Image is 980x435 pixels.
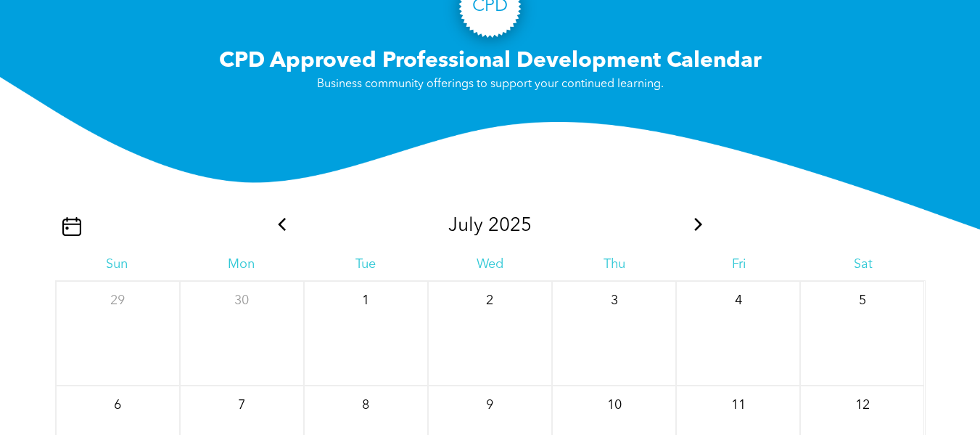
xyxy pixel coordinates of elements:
p: 10 [601,392,627,418]
p: 2 [477,288,503,314]
p: 11 [725,392,752,418]
p: 9 [477,392,503,418]
p: 7 [228,392,255,418]
div: Fri [677,256,801,272]
div: Thu [552,256,676,272]
p: 1 [353,288,379,314]
div: Mon [179,256,303,272]
span: CPD Approved Professional Development Calendar [219,50,762,72]
p: 5 [849,288,876,314]
p: 29 [104,288,131,314]
p: 4 [725,288,752,314]
p: 6 [104,392,131,418]
div: Wed [428,256,552,272]
div: Tue [303,256,427,272]
p: 3 [601,288,627,314]
div: Sat [801,256,925,272]
p: 30 [228,288,255,314]
span: 2025 [488,216,532,235]
div: Sun [55,256,179,272]
p: 8 [353,392,379,418]
p: 12 [849,392,876,418]
span: July [448,216,483,235]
